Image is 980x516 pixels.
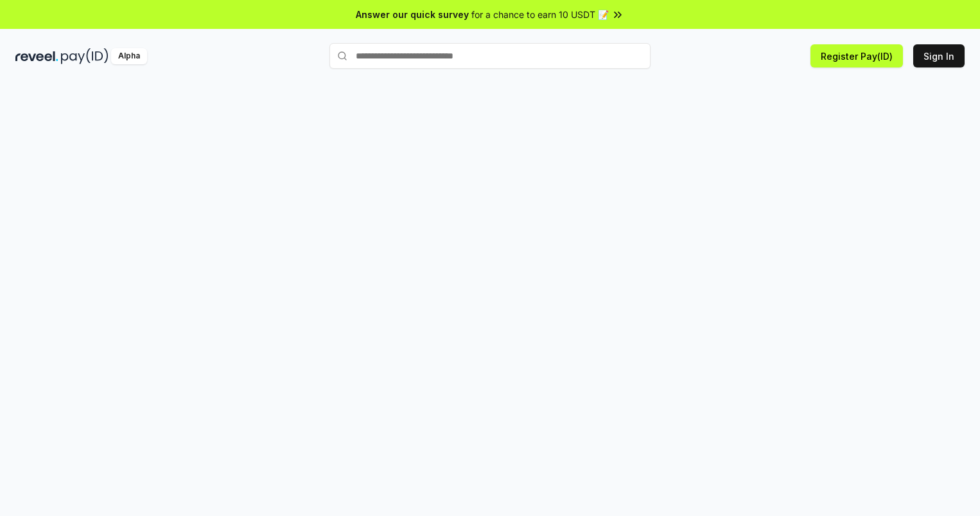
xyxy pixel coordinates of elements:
[471,8,609,21] span: for a chance to earn 10 USDT 📝
[111,48,147,64] div: Alpha
[15,48,58,64] img: reveel_dark
[356,8,469,21] span: Answer our quick survey
[810,44,903,67] button: Register Pay(ID)
[61,48,109,64] img: pay_id
[913,44,965,67] button: Sign In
